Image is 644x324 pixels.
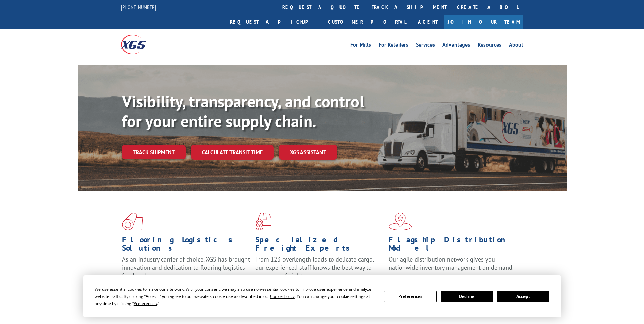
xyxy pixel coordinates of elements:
span: As an industry carrier of choice, XGS has brought innovation and dedication to flooring logistics... [122,255,250,280]
b: Visibility, transparency, and control for your entire supply chain. [122,91,364,131]
a: For Retailers [379,42,408,50]
a: Calculate transit time [191,145,274,160]
a: Customer Portal [323,15,411,29]
a: XGS ASSISTANT [279,145,337,160]
span: Cookie Policy [270,293,295,299]
h1: Flooring Logistics Solutions [122,236,250,255]
a: Resources [478,42,501,50]
button: Decline [441,291,493,302]
img: xgs-icon-total-supply-chain-intelligence-red [122,213,143,230]
p: From 123 overlength loads to delicate cargo, our experienced staff knows the best way to move you... [255,255,384,286]
span: Our agile distribution network gives you nationwide inventory management on demand. [389,255,514,271]
a: Advantages [442,42,470,50]
a: For Mills [350,42,371,50]
a: Request a pickup [225,15,323,29]
a: Services [416,42,435,50]
button: Preferences [384,291,436,302]
div: Cookie Consent Prompt [83,275,561,317]
a: Join Our Team [444,15,523,29]
div: We use essential cookies to make our site work. With your consent, we may also use non-essential ... [95,286,376,307]
a: [PHONE_NUMBER] [121,4,156,11]
a: Track shipment [122,145,186,159]
img: xgs-icon-flagship-distribution-model-red [389,213,412,230]
img: xgs-icon-focused-on-flooring-red [255,213,271,230]
a: About [509,42,523,50]
h1: Flagship Distribution Model [389,236,517,255]
a: Agent [411,15,444,29]
h1: Specialized Freight Experts [255,236,384,255]
button: Accept [497,291,549,302]
span: Preferences [134,301,157,306]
